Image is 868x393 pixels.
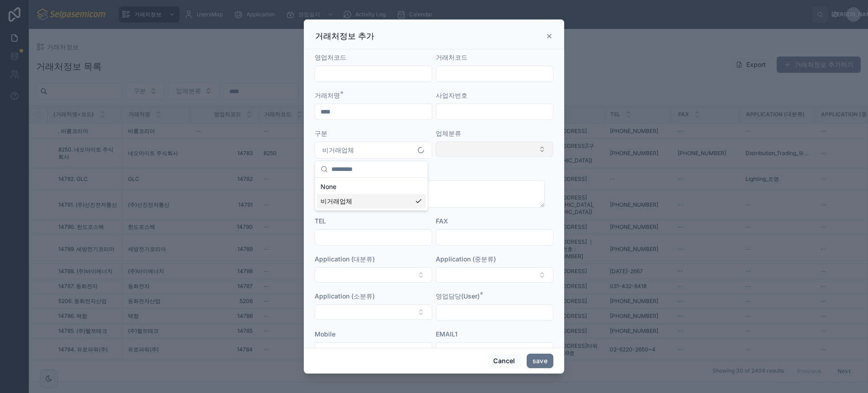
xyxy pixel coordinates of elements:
button: Select Button [436,267,553,283]
button: save [527,354,553,368]
span: Mobile [315,330,335,338]
button: Select Button [315,267,432,283]
span: 거래처명 [315,91,340,99]
span: TEL [315,217,326,225]
span: 구분 [315,129,327,137]
span: EMAIL1 [436,330,458,338]
span: 비거래업체 [321,197,352,206]
span: Application (대분류) [315,255,375,263]
span: 업체분류 [436,129,461,137]
h3: 거래처정보 추가 [315,31,374,42]
div: None [317,180,426,194]
span: 영업담당(User) [436,292,480,300]
span: Application (중분류) [436,255,496,263]
span: Application (소분류) [315,292,375,300]
button: Select Button [436,142,553,157]
div: Suggestions [315,178,428,210]
span: 영업처코드 [315,53,346,61]
button: Select Button [315,142,432,159]
span: FAX [436,217,448,225]
span: 비거래업체 [322,146,354,155]
button: Cancel [487,354,521,368]
span: 사업자번호 [436,91,467,99]
button: Select Button [315,304,432,320]
span: 거래처코드 [436,53,467,61]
